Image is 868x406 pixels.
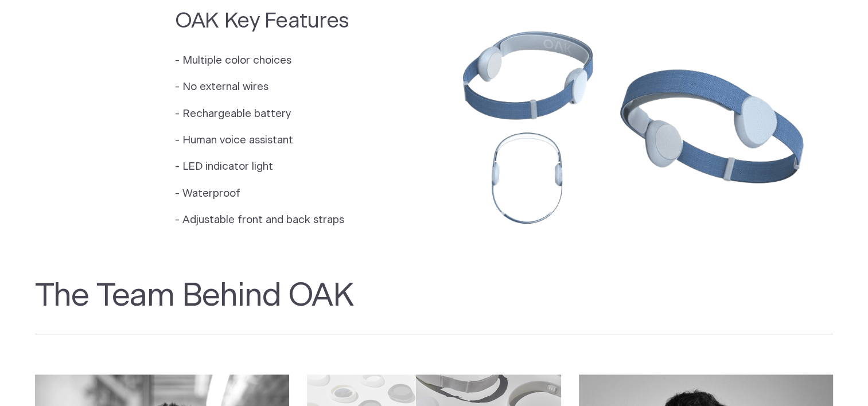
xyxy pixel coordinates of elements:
p: - LED indicator light [175,159,349,175]
p: - Multiple color choices [175,53,349,69]
p: - Waterproof [175,186,349,202]
h2: OAK Key Features [175,7,349,35]
h2: The Team Behind OAK [35,277,834,334]
p: - Rechargeable battery [175,106,349,122]
p: - Adjustable front and back straps [175,212,349,228]
p: - Human voice assistant [175,132,349,149]
p: - No external wires [175,79,349,95]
